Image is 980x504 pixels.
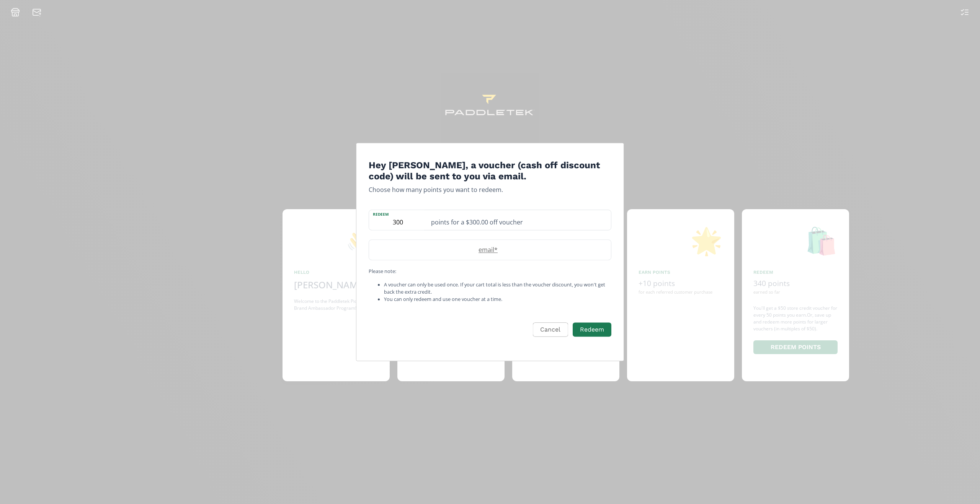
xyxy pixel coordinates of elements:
[573,323,611,337] button: Redeem
[384,281,611,296] li: A voucher can only be used once. If your cart total is less than the voucher discount, you won't ...
[369,185,611,194] p: Choose how many points you want to redeem.
[533,323,568,337] button: Cancel
[369,268,611,275] p: Please note:
[369,245,603,254] label: email *
[369,210,426,217] label: Redeem
[426,210,611,230] div: points for a $300.00 off voucher
[369,160,611,182] h4: Hey [PERSON_NAME], a voucher (cash off discount code) will be sent to you via email.
[384,296,611,303] li: You can only redeem and use one voucher at a time.
[356,143,624,361] div: Edit Program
